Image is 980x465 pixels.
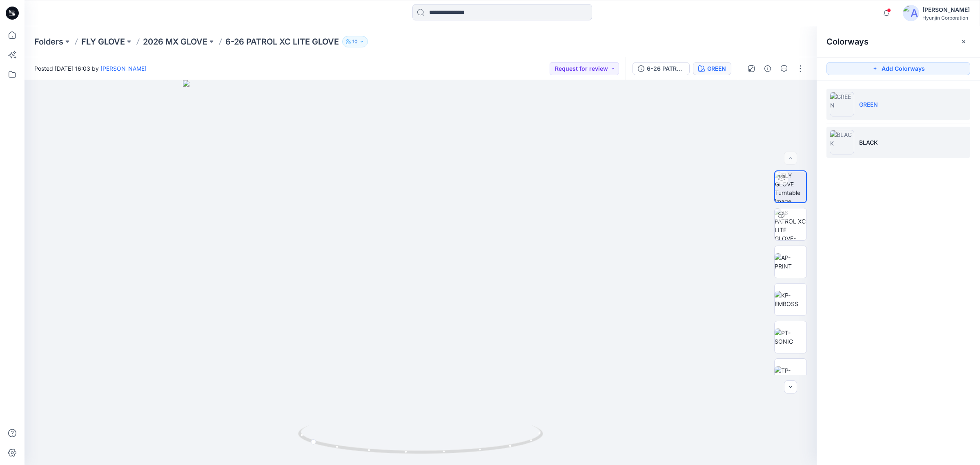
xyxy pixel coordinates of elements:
div: [PERSON_NAME] [922,5,970,15]
img: TP-SONIC [775,366,806,383]
a: FLY GLOVE [81,36,125,47]
div: GREEN [707,64,726,73]
h2: Colorways [826,37,869,47]
span: Posted [DATE] 16:03 by [34,64,147,73]
img: KP-EMBOSS [775,291,806,308]
img: AP-PRINT [775,253,806,271]
button: 10 [342,36,368,47]
p: 6-26 PATROL XC LITE GLOVE [225,36,339,47]
img: GREEN [830,92,854,116]
img: FLY GLOVE Turntable image [775,171,806,202]
a: [PERSON_NAME] [100,65,147,72]
img: BLACK [830,130,854,154]
img: PT-SONIC [775,329,806,346]
button: Add Colorways [826,62,970,75]
a: Folders [34,36,63,47]
p: 10 [352,37,358,46]
p: GREEN [859,100,878,109]
button: Details [761,62,774,75]
img: 26 PATROL XC LITE GLOVE-0423 GREEN [775,208,806,240]
div: 6-26 PATROL XC LITE GLOVE-0423 [647,64,684,73]
button: 6-26 PATROL XC LITE GLOVE-0423 [633,62,690,75]
p: BLACK [859,138,878,147]
a: 2026 MX GLOVE [143,36,207,47]
button: GREEN [693,62,731,75]
div: Hyunjin Corporation [922,15,970,21]
img: avatar [903,5,919,21]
